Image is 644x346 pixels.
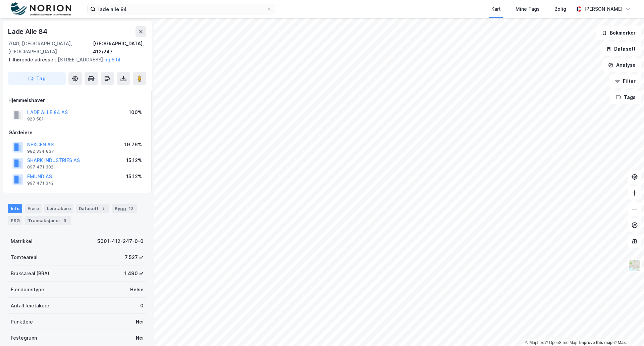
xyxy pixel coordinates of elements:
[525,340,544,345] a: Mapbox
[76,204,109,213] div: Datasett
[124,141,142,149] div: 19.76%
[11,318,33,326] div: Punktleie
[25,204,42,213] div: Eiere
[27,164,53,170] div: 897 471 302
[124,269,144,278] div: 1 490 ㎡
[602,58,641,72] button: Analyse
[11,334,37,342] div: Festegrunn
[129,108,142,116] div: 100%
[8,216,22,225] div: ESG
[610,91,641,104] button: Tags
[11,269,49,278] div: Bruksareal (BRA)
[136,334,144,342] div: Nei
[27,116,51,122] div: 923 581 111
[44,204,73,213] div: Leietakere
[8,72,66,85] button: Tag
[491,5,501,13] div: Kart
[126,172,142,181] div: 15.12%
[11,302,49,310] div: Antall leietakere
[96,4,267,14] input: Søk på adresse, matrikkel, gårdeiere, leietakere eller personer
[600,42,641,56] button: Datasett
[100,205,107,212] div: 2
[136,318,144,326] div: Nei
[8,96,146,104] div: Hjemmelshaver
[8,204,22,213] div: Info
[8,57,58,62] span: Tilhørende adresser:
[126,156,142,164] div: 15.12%
[25,216,71,225] div: Transaksjoner
[554,5,566,13] div: Bolig
[11,253,38,261] div: Tomteareal
[8,26,49,37] div: Lade Alle 84
[628,259,641,272] img: Z
[11,286,44,294] div: Eiendomstype
[130,286,144,294] div: Helse
[8,56,141,64] div: [STREET_ADDRESS]
[112,204,137,213] div: Bygg
[27,181,54,186] div: 997 471 342
[8,129,146,137] div: Gårdeiere
[609,75,641,88] button: Filter
[610,314,644,346] iframe: Chat Widget
[579,340,612,345] a: Improve this map
[584,5,623,13] div: [PERSON_NAME]
[8,40,93,56] div: 7041, [GEOGRAPHIC_DATA], [GEOGRAPHIC_DATA]
[27,149,54,154] div: 982 334 837
[516,5,540,13] div: Mine Tags
[11,2,71,16] img: norion-logo.80e7a08dc31c2e691866.png
[11,237,33,245] div: Matrikkel
[545,340,578,345] a: OpenStreetMap
[62,217,68,224] div: 8
[125,253,144,261] div: 7 527 ㎡
[97,237,144,245] div: 5001-412-247-0-0
[93,40,146,56] div: [GEOGRAPHIC_DATA], 412/247
[596,26,641,40] button: Bokmerker
[140,302,144,310] div: 0
[127,205,135,212] div: 10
